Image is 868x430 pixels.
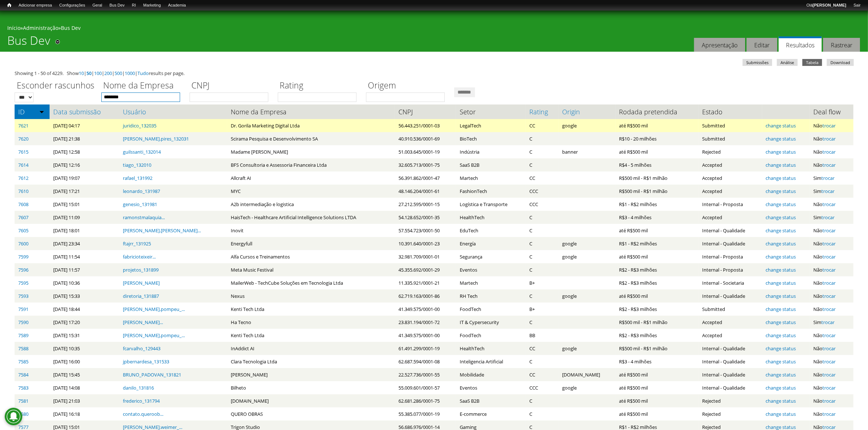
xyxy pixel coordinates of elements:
a: trocar [821,188,834,194]
td: C [526,211,558,224]
a: change status [766,398,796,404]
td: C [526,158,558,171]
td: [DATE] 18:44 [50,303,119,316]
td: LegalTech [456,119,526,132]
td: Não [810,289,853,303]
td: Logística e Transporte [456,198,526,211]
td: Accepted [698,329,762,342]
td: google [558,237,616,250]
td: google [558,289,616,303]
a: trocar [822,267,836,273]
td: 32.605.713/0001-75 [395,158,456,171]
a: 7596 [18,267,28,273]
a: RI [128,2,140,9]
a: change status [766,214,796,221]
td: EduTech [456,224,526,237]
td: Inovit [227,224,395,237]
td: Não [810,407,853,421]
td: Submitted [698,303,762,316]
a: projetos_131899 [123,267,159,273]
a: 7591 [18,306,28,312]
td: Não [810,119,853,132]
a: 7589 [18,332,28,339]
a: contato.queroob... [123,411,163,417]
td: Nexus [227,289,395,303]
td: 57.554.723/0001-50 [395,224,456,237]
td: [DATE] 10:36 [50,276,119,289]
a: Geral [89,2,106,9]
td: HaisTech - Healthcare Artificial Intelligence Solutions LTDA [227,211,395,224]
a: 1000 [125,70,135,76]
td: R$3 - 4 milhões [616,211,699,224]
label: Esconder rascunhos [15,79,97,92]
a: 7585 [18,358,28,365]
td: [DATE] 15:33 [50,289,119,303]
td: 45.355.692/0001-29 [395,263,456,276]
a: Tabela [802,59,822,66]
a: 7600 [18,240,28,247]
th: CNPJ [395,104,456,119]
td: Sim [810,316,853,329]
td: C [526,237,558,250]
td: MYC [227,185,395,198]
td: Não [810,329,853,342]
td: R$4 - 5 milhões [616,158,699,171]
a: Marketing [140,2,164,9]
a: 7607 [18,214,28,221]
a: Editar [747,38,777,52]
a: trocar [822,253,836,260]
td: Madame [PERSON_NAME] [227,145,395,158]
td: [DATE] 11:57 [50,263,119,276]
a: change status [766,280,796,286]
td: 23.831.194/0001-72 [395,316,456,329]
td: Energyfull [227,237,395,250]
td: CCC [526,185,558,198]
td: Não [810,198,853,211]
a: Análise [777,59,798,66]
td: Não [810,224,853,237]
td: CC [526,171,558,185]
a: [PERSON_NAME].pires_132031 [123,135,189,142]
td: Não [810,250,853,263]
td: Não [810,342,853,355]
td: R$500 mil - R$1 milhão [616,316,699,329]
td: R$2 - R$3 milhões [616,303,699,316]
a: trocar [822,371,836,378]
td: [DATE] 21:38 [50,132,119,145]
strong: [PERSON_NAME] [813,3,846,7]
td: R$10 - 20 milhões [616,132,699,145]
td: Sim [810,185,853,198]
td: Submitted [698,119,762,132]
a: 7608 [18,201,28,208]
a: jpbernardesa_131533 [123,358,169,365]
td: C [526,224,558,237]
a: ramonstmalaquia... [123,214,165,221]
td: R$1 - R$2 milhões [616,237,699,250]
td: 51.003.645/0001-19 [395,145,456,158]
td: Accepted [698,316,762,329]
td: [DATE] 11:54 [50,250,119,263]
a: Submissões [743,59,772,66]
a: trocar [822,135,836,142]
a: trocar [822,240,836,247]
a: 7612 [18,175,28,181]
td: CC [526,342,558,355]
td: FashionTech [456,185,526,198]
a: 7620 [18,135,28,142]
td: BFS Consultoria e Assessoria Financeira Ltda [227,158,395,171]
td: Segurança [456,250,526,263]
a: trocar [822,332,836,339]
a: Administração [23,24,58,31]
a: Resultados [779,36,822,52]
td: 56.443.251/0001-03 [395,119,456,132]
a: change status [766,332,796,339]
a: frederico_131794 [123,398,160,404]
a: trocar [822,358,836,365]
td: [DATE] 17:20 [50,316,119,329]
img: ordem crescente [39,109,44,114]
a: Usuário [123,108,223,115]
td: até R$500 mil [616,145,699,158]
a: change status [766,384,796,391]
a: change status [766,175,796,181]
label: Nome da Empresa [101,79,185,92]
